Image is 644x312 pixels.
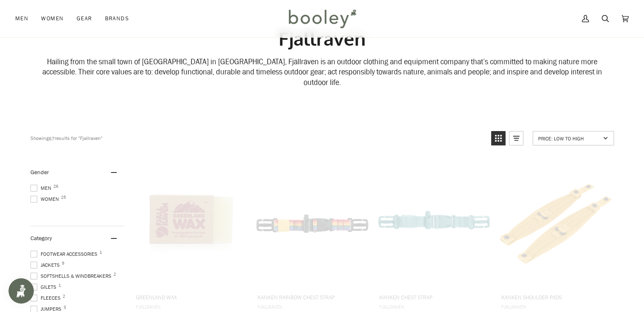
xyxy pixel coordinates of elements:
[63,294,65,298] span: 2
[30,250,100,258] span: Footwear Accessories
[30,27,614,50] h1: Fjallraven
[30,294,63,302] span: Fleeces
[53,184,58,189] span: 26
[15,14,28,23] span: Men
[8,278,34,304] iframe: Button to open loyalty program pop-up
[30,283,59,291] span: Gilets
[100,250,102,255] span: 1
[30,131,102,145] div: Showing results for "Fjallraven"
[30,195,61,203] span: Women
[62,261,64,265] span: 9
[61,195,66,200] span: 25
[41,14,64,23] span: Women
[105,14,129,23] span: Brands
[30,261,62,269] span: Jackets
[509,131,523,145] a: View list mode
[538,135,600,142] span: Price: Low to High
[64,305,66,309] span: 3
[30,57,614,88] div: Hailing from the small town of [GEOGRAPHIC_DATA] in [GEOGRAPHIC_DATA], Fjällräven is an outdoor c...
[491,131,506,145] a: View grid mode
[49,135,55,142] b: 67
[285,6,359,31] img: Booley
[113,272,116,276] span: 2
[30,272,114,280] span: Softshells & Windbreakers
[30,184,54,192] span: Men
[30,234,52,242] span: Category
[77,14,92,23] span: Gear
[58,283,61,287] span: 1
[30,168,49,176] span: Gender
[533,131,614,145] a: Sort options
